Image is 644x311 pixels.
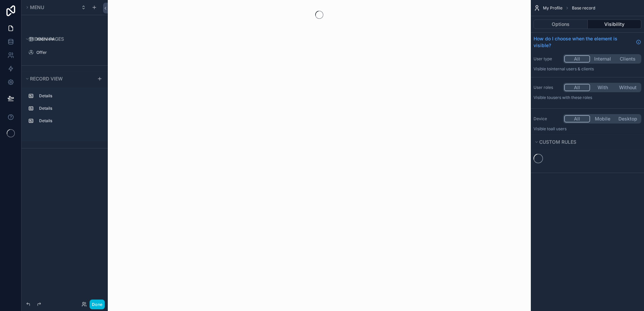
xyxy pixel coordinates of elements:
label: Device [534,116,560,122]
label: Interview [36,36,100,42]
button: Menu [24,3,77,12]
button: Internal [590,55,615,63]
span: Custom rules [539,139,576,145]
div: scrollable content [22,88,108,133]
label: Details [39,93,98,99]
span: How do I choose when the element is visible? [534,35,633,49]
label: User type [534,56,560,62]
p: Visible to [534,126,641,132]
button: With [590,84,615,91]
button: Mobile [590,115,615,123]
button: Hidden pages [24,34,101,44]
button: All [564,55,590,63]
span: Record view [30,76,63,81]
a: How do I choose when the element is visible? [534,35,641,49]
label: Details [39,118,98,124]
label: User roles [534,85,560,90]
span: Menu [30,4,44,10]
p: Visible to [534,95,641,100]
button: Clients [615,55,640,63]
span: My Profile [543,5,562,11]
span: all users [551,126,567,131]
button: All [564,84,590,91]
button: Visibility [588,20,642,29]
span: Users with these roles [551,95,592,100]
span: Internal users & clients [551,66,594,71]
p: Visible to [534,66,641,72]
button: Options [534,20,588,29]
button: Custom rules [534,137,637,147]
span: Base record [572,5,595,11]
button: Done [90,300,105,309]
label: Offer [36,50,100,55]
button: Record view [24,74,93,83]
label: Details [39,106,98,111]
button: All [564,115,590,123]
button: Desktop [615,115,640,123]
button: Without [615,84,640,91]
